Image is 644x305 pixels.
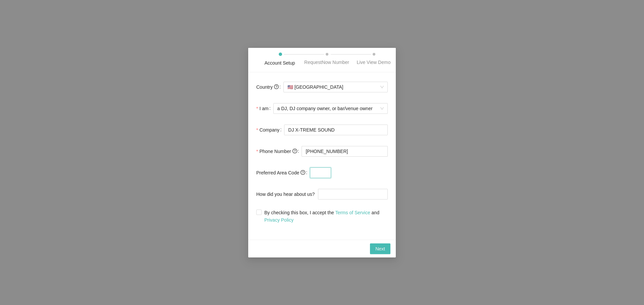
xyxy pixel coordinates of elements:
input: How did you hear about us? [318,189,388,200]
span: By checking this box, I accept the and [262,209,388,224]
label: How did you hear about us? [256,187,318,201]
span: question-circle [292,149,297,153]
div: Live View Demo [357,59,391,66]
span: a DJ, DJ company owner, or bar/venue owner [277,103,384,113]
span: Preferred Area Code [256,169,305,176]
span: [GEOGRAPHIC_DATA] [287,82,384,92]
label: I am [256,102,273,115]
span: question-circle [301,170,305,175]
span: Country [256,83,279,91]
button: Next [370,243,390,254]
span: question-circle [274,84,279,89]
div: RequestNow Number [304,59,349,66]
label: Company [256,123,284,137]
input: Company [284,125,388,135]
a: Privacy Policy [264,217,293,223]
span: Next [375,245,385,252]
div: Account Setup [264,59,295,67]
span: 🇺🇸 [287,84,293,90]
span: Phone Number [259,148,297,155]
a: Terms of Service [335,210,370,215]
